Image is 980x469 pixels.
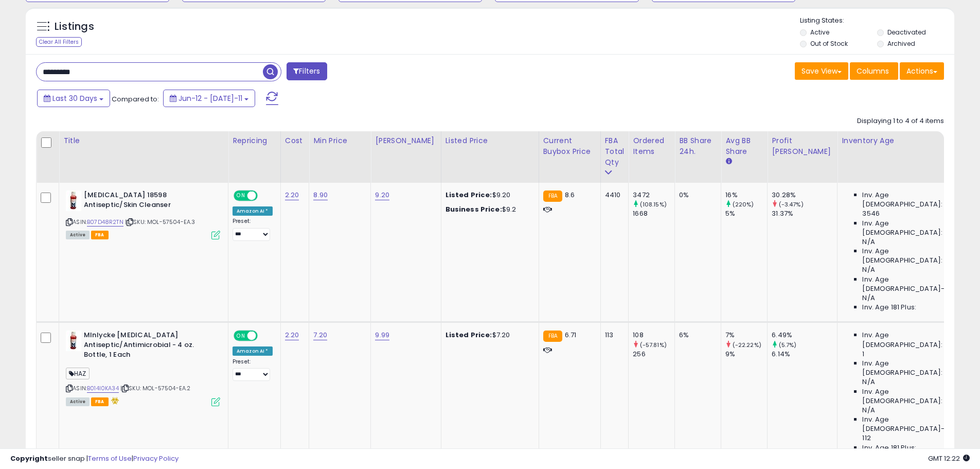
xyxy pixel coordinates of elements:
[862,219,956,237] span: Inv. Age [DEMOGRAPHIC_DATA]:
[772,135,833,157] div: Profit [PERSON_NAME]
[66,231,90,239] span: All listings currently available for purchase on Amazon
[66,331,220,405] div: ASIN:
[810,39,848,48] label: Out of Stock
[633,190,674,200] div: 3472
[543,190,562,202] small: FBA
[133,454,179,463] a: Privacy Policy
[725,157,732,166] small: Avg BB Share.
[446,204,502,214] b: Business Price:
[633,209,674,218] div: 1668
[772,331,837,340] div: 6.49%
[313,135,366,146] div: Min Price
[285,135,305,146] div: Cost
[679,135,717,157] div: BB Share 24h.
[313,330,327,340] a: 7.20
[862,190,956,209] span: Inv. Age [DEMOGRAPHIC_DATA]:
[900,62,944,80] button: Actions
[233,218,273,241] div: Preset:
[887,39,915,48] label: Archived
[446,330,492,340] b: Listed Price:
[87,218,123,227] a: B07D48R2TN
[287,62,327,80] button: Filters
[66,190,81,211] img: 31LVsuzgDqL._SL40_.jpg
[109,397,119,404] i: hazardous material
[285,190,299,200] a: 2.20
[233,135,276,146] div: Repricing
[862,406,875,415] span: N/A
[772,350,837,359] div: 6.14%
[733,341,761,349] small: (-22.22%)
[679,190,713,200] div: 0%
[375,135,436,146] div: [PERSON_NAME]
[862,247,956,265] span: Inv. Age [DEMOGRAPHIC_DATA]:
[88,454,132,463] a: Terms of Use
[446,135,534,146] div: Listed Price
[120,384,191,392] span: | SKU: MOL-57504-EA.2
[112,94,159,104] span: Compared to:
[640,341,667,349] small: (-57.81%)
[446,190,531,200] div: $9.20
[233,358,273,381] div: Preset:
[125,218,195,226] span: | SKU: MOL-57504-EA.3
[800,16,954,26] p: Listing States:
[256,332,273,340] span: OFF
[862,387,956,406] span: Inv. Age [DEMOGRAPHIC_DATA]:
[633,350,674,359] div: 256
[633,135,670,157] div: Ordered Items
[862,303,916,312] span: Inv. Age 181 Plus:
[862,265,875,274] span: N/A
[63,135,224,146] div: Title
[256,192,273,200] span: OFF
[233,206,273,216] div: Amazon AI *
[857,116,944,126] div: Displaying 1 to 4 of 4 items
[543,331,562,342] small: FBA
[779,200,804,209] small: (-3.47%)
[55,20,94,34] h5: Listings
[605,135,625,168] div: FBA Total Qty
[605,331,621,340] div: 113
[725,350,767,359] div: 9%
[446,205,531,214] div: $9.2
[862,293,875,303] span: N/A
[779,341,797,349] small: (5.7%)
[313,190,328,200] a: 8.90
[84,190,209,212] b: [MEDICAL_DATA] 18598 Antiseptic/Skin Cleanser
[862,275,956,293] span: Inv. Age [DEMOGRAPHIC_DATA]-180:
[66,397,90,406] span: All listings currently available for purchase on Amazon
[725,135,763,157] div: Avg BB Share
[862,433,870,443] span: 112
[10,454,48,463] strong: Copyright
[725,190,767,200] div: 16%
[862,209,880,218] span: 3546
[375,330,389,340] a: 9.99
[87,384,119,393] a: B014I0KA34
[10,454,179,464] div: seller snap | |
[66,368,90,379] span: HAZ
[633,331,674,340] div: 108
[928,454,970,463] span: 2025-08-12 12:22 GMT
[862,237,875,247] span: N/A
[565,190,575,200] span: 8.6
[887,28,926,37] label: Deactivated
[862,350,864,359] span: 1
[446,331,531,340] div: $7.20
[679,331,713,340] div: 6%
[91,397,109,406] span: FBA
[810,28,829,37] label: Active
[842,135,960,146] div: Inventory Age
[857,66,889,76] span: Columns
[733,200,754,209] small: (220%)
[36,37,82,47] div: Clear All Filters
[862,359,956,377] span: Inv. Age [DEMOGRAPHIC_DATA]:
[543,135,596,157] div: Current Buybox Price
[772,209,837,218] div: 31.37%
[725,331,767,340] div: 7%
[640,200,667,209] small: (108.15%)
[37,90,110,107] button: Last 30 Days
[91,231,109,239] span: FBA
[233,346,273,356] div: Amazon AI *
[285,330,299,340] a: 2.20
[52,93,97,103] span: Last 30 Days
[66,190,220,238] div: ASIN:
[375,190,389,200] a: 9.20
